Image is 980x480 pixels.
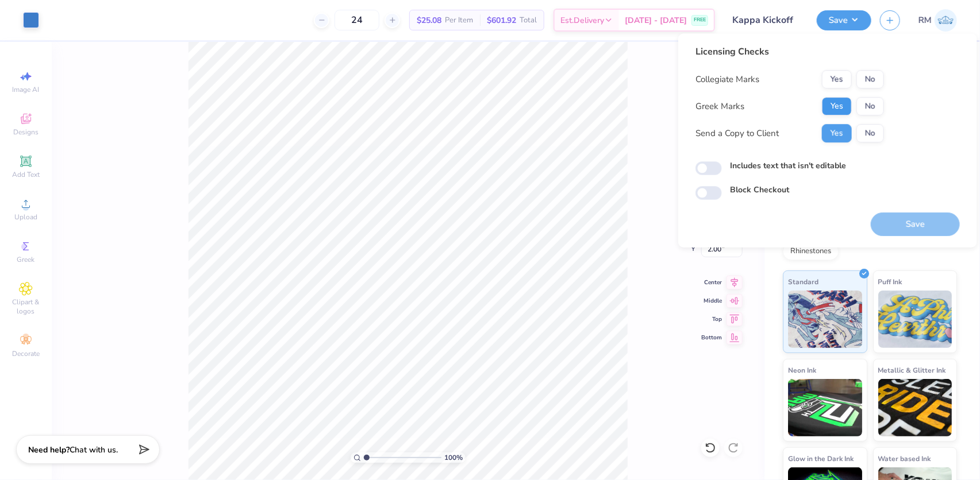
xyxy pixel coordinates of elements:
span: Upload [14,212,37,222]
img: Metallic & Glitter Ink [878,379,952,436]
strong: Need help? [28,444,70,455]
span: Designs [13,127,39,137]
span: FREE [694,16,706,24]
span: Image AI [13,85,40,94]
span: Decorate [12,349,40,358]
span: Standard [788,276,818,288]
span: Metallic & Glitter Ink [878,364,946,376]
span: Top [701,315,722,323]
img: Roberta Manuel [935,9,957,32]
div: Rhinestones [783,243,839,260]
span: [DATE] - [DATE] [625,14,687,26]
button: Save [817,10,871,30]
div: Collegiate Marks [695,73,759,86]
span: Est. Delivery [560,14,604,26]
label: Block Checkout [730,184,789,196]
label: Includes text that isn't editable [730,160,846,172]
div: Licensing Checks [695,45,884,59]
span: Chat with us. [70,444,118,455]
span: Clipart & logos [6,297,46,316]
span: 100 % [444,452,463,463]
button: Yes [822,70,852,88]
div: Greek Marks [695,100,744,113]
button: No [856,124,884,142]
span: $25.08 [417,14,441,26]
span: $601.92 [487,14,516,26]
span: Neon Ink [788,364,816,376]
img: Standard [788,291,862,348]
span: RM [918,14,932,27]
span: Total [520,14,537,26]
button: Yes [822,124,852,142]
span: Center [701,278,722,287]
input: Untitled Design [724,9,808,32]
div: Send a Copy to Client [695,127,779,140]
button: No [856,70,884,88]
span: Puff Ink [878,276,902,288]
span: Middle [701,297,722,305]
span: Per Item [445,14,473,26]
button: No [856,97,884,115]
button: Yes [822,97,852,115]
input: – – [335,10,379,30]
span: Greek [17,255,35,264]
span: Water based Ink [878,452,931,464]
img: Puff Ink [878,291,952,348]
span: Glow in the Dark Ink [788,452,854,464]
img: Neon Ink [788,379,862,436]
a: RM [918,9,957,32]
span: Add Text [12,170,40,179]
span: Bottom [701,334,722,342]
